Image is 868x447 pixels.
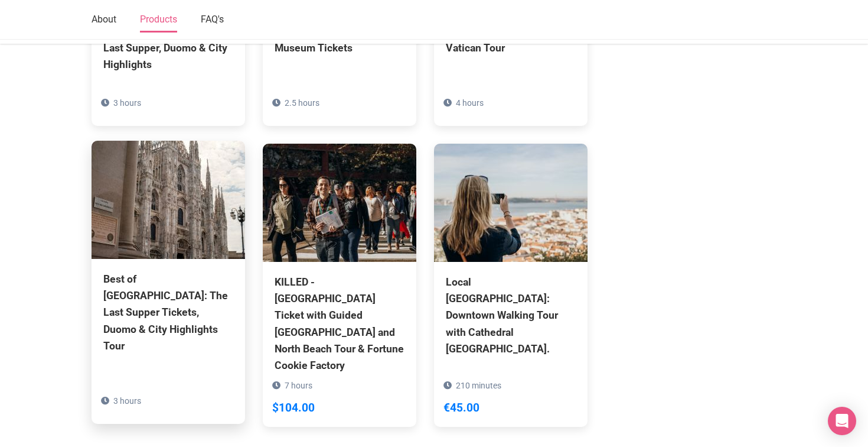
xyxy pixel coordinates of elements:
[446,274,576,357] div: Local [GEOGRAPHIC_DATA]: Downtown Walking Tour with Cathedral [GEOGRAPHIC_DATA].
[263,144,416,427] a: KILLED - [GEOGRAPHIC_DATA] Ticket with Guided [GEOGRAPHIC_DATA] and North Beach Tour & Fortune Co...
[92,141,245,259] img: Best of Milan: The Last Supper Tickets, Duomo & City Highlights Tour
[92,8,116,33] a: About
[263,144,416,262] img: KILLED - Alcatraz Island Ticket with Guided Chinatown and North Beach Tour & Fortune Cookie Factory
[103,271,233,354] div: Best of [GEOGRAPHIC_DATA]: The Last Supper Tickets, Duomo & City Highlights Tour
[456,98,484,108] span: 4 hours
[828,407,856,435] div: Open Intercom Messenger
[285,381,312,390] span: 7 hours
[434,144,588,410] a: Local [GEOGRAPHIC_DATA]: Downtown Walking Tour with Cathedral [GEOGRAPHIC_DATA]. 210 minutes €45.00
[113,396,141,406] span: 3 hours
[272,399,315,417] div: $104.00
[92,141,245,407] a: Best of [GEOGRAPHIC_DATA]: The Last Supper Tickets, Duomo & City Highlights Tour 3 hours
[456,381,501,390] span: 210 minutes
[113,98,141,108] span: 3 hours
[140,8,177,33] a: Products
[434,144,588,262] img: Local Lisbon: Downtown Walking Tour with Cathedral Climb & Castle.
[201,8,224,33] a: FAQ's
[443,399,479,417] div: €45.00
[275,274,404,374] div: KILLED - [GEOGRAPHIC_DATA] Ticket with Guided [GEOGRAPHIC_DATA] and North Beach Tour & Fortune Co...
[285,98,319,108] span: 2.5 hours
